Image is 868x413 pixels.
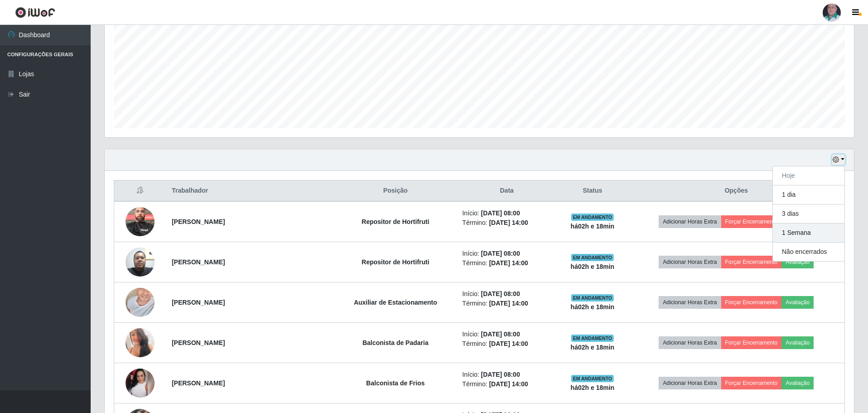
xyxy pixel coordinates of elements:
strong: há 02 h e 18 min [571,263,615,270]
strong: [PERSON_NAME] [172,258,225,266]
li: Início: [462,370,552,379]
button: Avaliação [781,377,814,389]
li: Início: [462,330,552,339]
li: Início: [462,209,552,218]
img: 1758996718414.jpeg [126,369,155,398]
li: Término: [462,299,552,308]
span: EM ANDAMENTO [571,294,614,301]
li: Término: [462,379,552,389]
strong: há 02 h e 18 min [571,344,615,351]
th: Status [557,180,628,202]
time: [DATE] 08:00 [481,330,520,338]
button: 1 Semana [773,224,844,243]
strong: Repositor de Hortifruti [362,218,429,225]
time: [DATE] 14:00 [489,380,528,388]
button: Hoje [773,166,844,185]
time: [DATE] 08:00 [481,209,520,217]
button: Adicionar Horas Extra [659,256,721,268]
button: Forçar Encerramento [721,256,782,268]
li: Início: [462,249,552,258]
strong: há 02 h e 18 min [571,223,615,230]
button: Forçar Encerramento [721,215,782,228]
li: Término: [462,339,552,349]
button: 3 dias [773,204,844,224]
span: EM ANDAMENTO [571,375,614,382]
li: Início: [462,289,552,299]
strong: [PERSON_NAME] [172,379,225,387]
time: [DATE] 14:00 [489,300,528,307]
strong: Repositor de Hortifruti [362,258,429,266]
span: EM ANDAMENTO [571,335,614,342]
th: Opções [628,180,845,202]
button: Avaliação [781,256,814,268]
img: 1757991129015.jpeg [126,271,155,334]
strong: [PERSON_NAME] [172,339,225,346]
time: [DATE] 14:00 [489,219,528,226]
button: Avaliação [781,296,814,309]
button: Forçar Encerramento [721,296,782,309]
button: Avaliação [781,336,814,349]
button: Forçar Encerramento [721,336,782,349]
span: EM ANDAMENTO [571,214,614,221]
strong: Balconista de Frios [366,379,425,387]
strong: Auxiliar de Estacionamento [354,299,437,306]
img: 1755624541538.jpeg [126,243,155,281]
strong: [PERSON_NAME] [172,218,225,225]
button: Forçar Encerramento [721,377,782,389]
button: Adicionar Horas Extra [659,296,721,309]
img: 1751632959592.jpeg [126,202,155,241]
th: Trabalhador [166,180,334,202]
button: 1 dia [773,185,844,204]
time: [DATE] 08:00 [481,290,520,297]
li: Término: [462,258,552,268]
button: Adicionar Horas Extra [659,215,721,228]
time: [DATE] 14:00 [489,340,528,347]
button: Adicionar Horas Extra [659,336,721,349]
time: [DATE] 08:00 [481,250,520,257]
strong: [PERSON_NAME] [172,299,225,306]
button: Não encerrados [773,243,844,261]
strong: há 02 h e 18 min [571,303,615,311]
li: Término: [462,218,552,228]
th: Posição [334,180,457,202]
strong: há 02 h e 18 min [571,384,615,391]
strong: Balconista de Padaria [363,339,429,346]
img: CoreUI Logo [15,7,55,18]
time: [DATE] 08:00 [481,371,520,378]
time: [DATE] 14:00 [489,259,528,267]
button: Adicionar Horas Extra [659,377,721,389]
span: EM ANDAMENTO [571,254,614,261]
th: Data [457,180,557,202]
img: 1754586339245.jpeg [126,322,155,363]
